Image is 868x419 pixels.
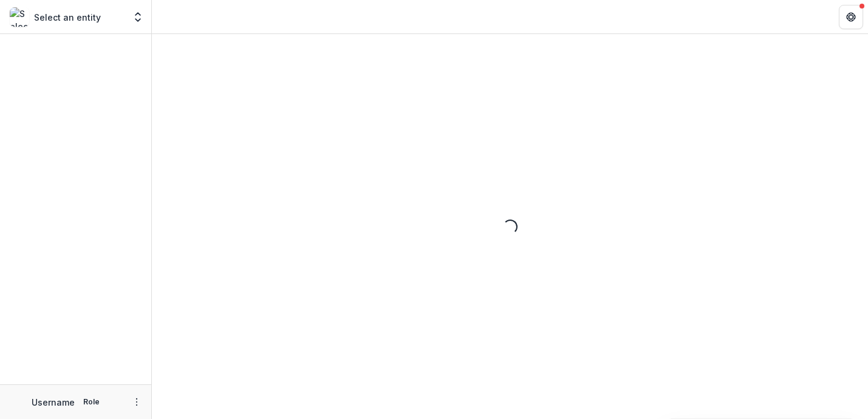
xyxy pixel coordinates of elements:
[34,11,101,24] p: Select an entity
[80,396,103,407] p: Role
[129,5,146,29] button: Open entity switcher
[10,7,29,27] img: Select an entity
[129,395,144,409] button: More
[32,396,75,409] p: Username
[839,5,863,29] button: Get Help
